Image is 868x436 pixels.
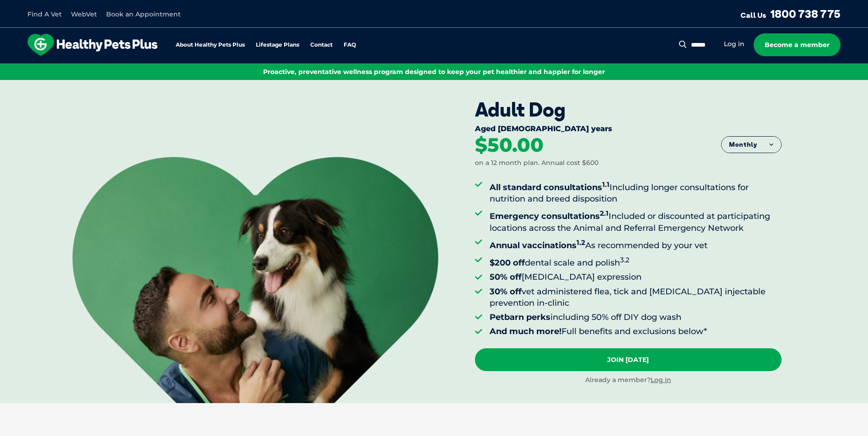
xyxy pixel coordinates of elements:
[677,40,689,49] button: Search
[490,312,782,323] li: including 50% off DIY dog wash
[475,124,782,135] div: Aged [DEMOGRAPHIC_DATA] years
[602,180,609,189] sup: 1.1
[490,254,782,269] li: dental scale and polish
[490,287,522,297] strong: 30% off
[310,42,333,48] a: Contact
[344,42,356,48] a: FAQ
[27,34,157,56] img: hpp-logo
[490,271,782,283] li: [MEDICAL_DATA] expression
[475,348,782,371] a: Join [DATE]
[490,211,609,221] strong: Emergency consultations
[724,40,744,48] a: Log in
[651,376,671,384] a: Log in
[490,240,585,250] strong: Annual vaccinations
[490,258,525,268] strong: $200 off
[754,33,841,56] a: Become a member
[600,209,609,218] sup: 2.1
[71,10,97,18] a: WebVet
[490,326,561,336] strong: And much more!
[577,238,585,247] sup: 1.2
[740,7,841,21] a: Call Us1800 738 775
[475,376,782,385] div: Already a member?
[620,255,630,264] sup: 3.2
[475,159,598,168] div: on a 12 month plan. Annual cost $600
[490,179,782,205] li: Including longer consultations for nutrition and breed disposition
[263,68,605,76] span: Proactive, preventative wellness program designed to keep your pet healthier and happier for longer
[490,207,782,234] li: Included or discounted at participating locations across the Animal and Referral Emergency Network
[490,326,782,337] li: Full benefits and exclusions below*
[256,42,299,48] a: Lifestage Plans
[176,42,245,48] a: About Healthy Pets Plus
[490,272,522,282] strong: 50% off
[72,157,438,403] img: <br /> <b>Warning</b>: Undefined variable $title in <b>/var/www/html/current/codepool/wp-content/...
[490,286,782,309] li: vet administered flea, tick and [MEDICAL_DATA] injectable prevention in-clinic
[490,182,609,192] strong: All standard consultations
[106,10,181,18] a: Book an Appointment
[475,135,544,155] div: $50.00
[490,312,550,322] strong: Petbarn perks
[27,10,62,18] a: Find A Vet
[490,237,782,251] li: As recommended by your vet
[722,137,781,153] button: Monthly
[740,11,766,20] span: Call Us
[475,98,782,121] div: Adult Dog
